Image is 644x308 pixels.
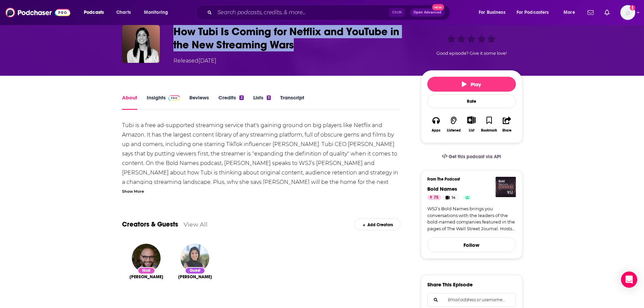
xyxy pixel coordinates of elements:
[462,81,481,88] span: Play
[620,5,635,20] img: User Profile
[138,267,155,274] div: Host
[474,7,514,18] button: open menu
[178,274,212,280] span: [PERSON_NAME]
[184,221,208,228] a: View All
[512,7,559,18] button: open menu
[564,8,575,17] span: More
[79,7,113,18] button: open menu
[427,77,516,92] button: Play
[185,267,205,274] div: Guest
[427,281,473,288] h3: Share This Episode
[496,177,516,197] img: Bold Names
[132,244,161,273] img: Danny Lewis
[122,220,178,229] a: Creators & Guests
[168,95,180,101] img: Podchaser Pro
[122,25,160,63] img: How Tubi Is Coming for Netflix and YouTube in the New Streaming Wars
[129,274,163,280] a: Danny Lewis
[436,148,507,165] a: Get this podcast via API
[620,5,635,20] button: Show profile menu
[144,8,168,17] span: Monitoring
[559,7,583,18] button: open menu
[452,194,455,201] span: 14
[480,112,498,137] button: Bookmark
[84,8,104,17] span: Podcasts
[469,128,474,133] div: List
[621,271,637,288] div: Open Intercom Messenger
[253,94,271,110] a: Lists3
[215,7,389,18] input: Search podcasts, credits, & more...
[239,95,243,100] div: 2
[427,206,516,232] a: WSJ’s Bold Names brings you conversations with the leaders of the bold-named companies featured i...
[178,274,212,280] a: Anjali Sud
[354,218,401,230] div: Add Creators
[129,274,163,280] span: [PERSON_NAME]
[181,244,209,273] img: Anjali Sud
[389,8,405,17] span: Ctrl K
[173,57,216,65] div: Released [DATE]
[173,25,410,51] h1: How Tubi Is Coming for Netflix and YouTube in the New Streaming Wars
[436,51,507,56] span: Good episode? Give it some love!
[481,128,497,133] div: Bookmark
[447,128,461,133] div: Listened
[139,7,177,18] button: open menu
[432,128,440,133] div: Apps
[620,5,635,20] span: Logged in as joe.kleckner
[122,94,137,110] a: About
[280,94,304,110] a: Transcript
[462,112,480,137] div: Show More ButtonList
[147,94,180,110] a: InsightsPodchaser Pro
[502,128,511,133] div: Share
[189,94,209,110] a: Reviews
[413,11,442,14] span: Open Advanced
[432,4,444,10] span: New
[445,112,462,137] button: Listened
[464,116,478,124] button: Show More Button
[433,293,510,306] input: Email address or username...
[218,94,243,110] a: Credits2
[602,7,612,18] a: Show notifications dropdown
[427,293,516,307] div: Search followers
[449,154,501,160] span: Get this podcast via API
[112,7,135,18] a: Charts
[498,112,516,137] button: Share
[427,112,445,137] button: Apps
[202,5,457,20] div: Search podcasts, credits, & more...
[427,186,457,192] a: Bold Names
[427,237,516,252] button: Follow
[443,195,458,200] a: 14
[434,194,438,201] span: 75
[427,177,510,182] h3: From The Podcast
[479,8,505,17] span: For Business
[517,8,549,17] span: For Podcasters
[427,94,516,108] div: Rate
[630,5,635,10] svg: Add a profile image
[116,8,131,17] span: Charts
[5,6,70,19] img: Podchaser - Follow, Share and Rate Podcasts
[427,195,441,200] a: 75
[410,8,445,17] button: Open AdvancedNew
[585,7,596,18] a: Show notifications dropdown
[267,95,271,100] div: 3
